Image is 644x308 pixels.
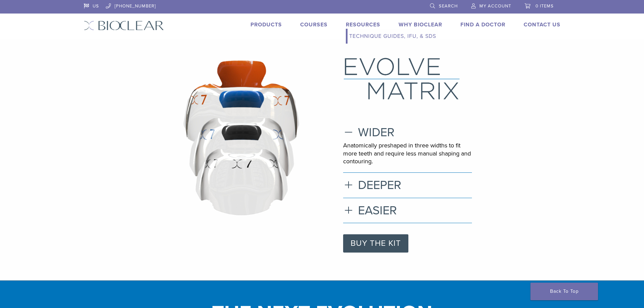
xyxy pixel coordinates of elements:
a: Courses [300,21,328,28]
span: 0 items [535,3,554,9]
h3: EASIER [343,203,472,218]
h3: WIDER [343,125,472,140]
p: Anatomically preshaped in three widths to fit more teeth and require less manual shaping and cont... [343,142,472,165]
h3: DEEPER [343,178,472,192]
a: Contact Us [524,21,560,28]
a: Find A Doctor [460,21,505,28]
a: BUY THE KIT [343,234,408,253]
a: Technique Guides, IFU, & SDS [348,29,438,44]
a: Resources [346,21,380,28]
a: Back To Top [530,283,598,300]
span: My Account [479,3,511,9]
span: Search [439,3,458,9]
a: Why Bioclear [399,21,442,28]
a: Products [251,21,282,28]
img: Bioclear [84,21,164,30]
